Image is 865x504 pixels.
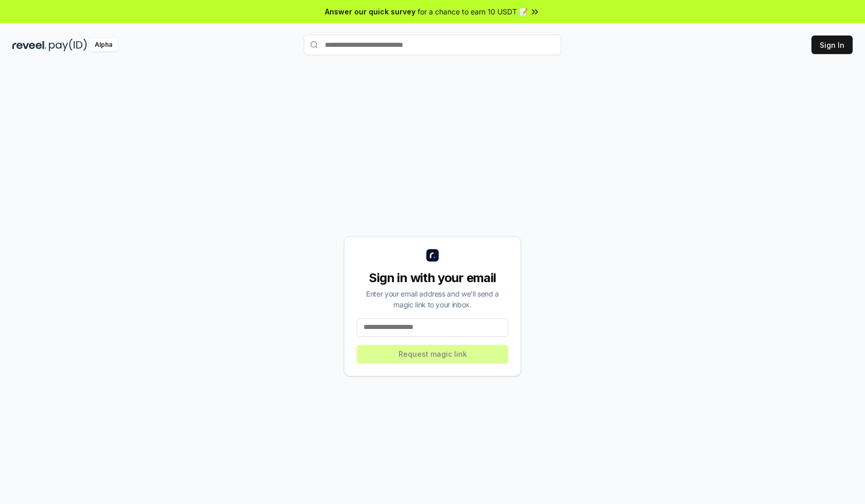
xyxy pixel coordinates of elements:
[12,39,47,51] img: reveel_dark
[357,288,508,310] div: Enter your email address and we’ll send a magic link to your inbox.
[325,6,416,17] span: Answer our quick survey
[418,6,528,17] span: for a chance to earn 10 USDT 📝
[49,39,87,51] img: pay_id
[811,36,853,54] button: Sign In
[89,39,118,51] div: Alpha
[357,270,508,286] div: Sign in with your email
[426,249,439,262] img: logo_small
